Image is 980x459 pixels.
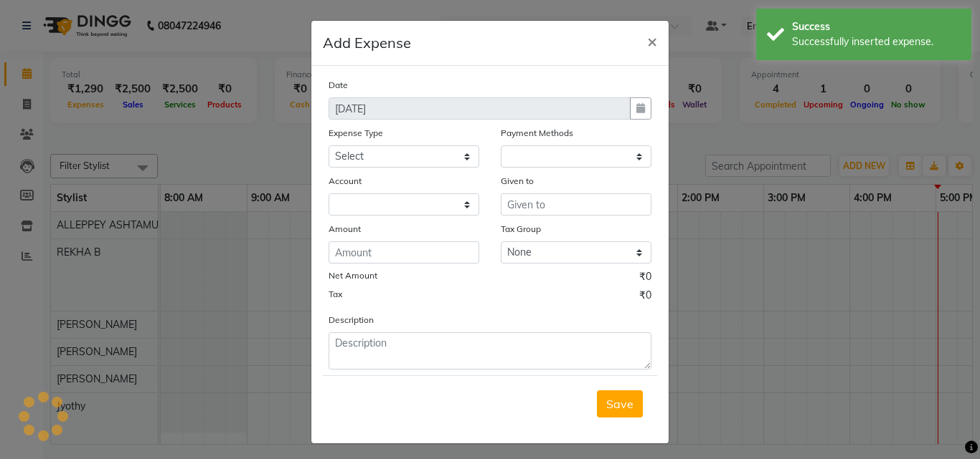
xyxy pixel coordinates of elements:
h5: Add Expense [323,32,411,54]
span: ₹0 [639,288,651,306]
button: Save [597,390,643,417]
label: Payment Methods [501,127,573,140]
span: ₹0 [639,269,651,288]
label: Description [329,314,374,327]
label: Tax [329,288,342,301]
span: Save [606,397,633,411]
input: Given to [501,193,651,216]
input: Amount [329,241,479,264]
div: Successfully inserted expense. [792,34,961,49]
label: Expense Type [329,127,383,140]
div: Success [792,19,961,34]
button: Close [636,21,669,61]
label: Date [329,79,348,92]
label: Amount [329,223,361,236]
span: × [647,30,657,52]
label: Given to [501,175,534,188]
label: Account [329,175,362,188]
label: Tax Group [501,223,541,236]
label: Net Amount [329,269,377,282]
